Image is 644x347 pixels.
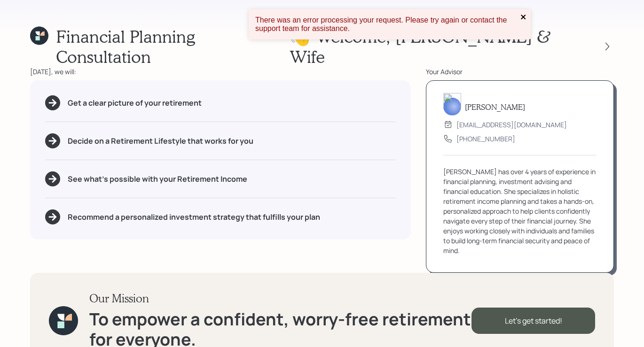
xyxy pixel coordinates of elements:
[290,26,584,67] h1: 👋 Welcome , [PERSON_NAME] & Wife
[255,16,518,33] div: There was an error processing your request. Please try again or contact the support team for assi...
[443,167,597,255] div: [PERSON_NAME] has over 4 years of experience in financial planning, investment advising and finan...
[68,213,320,222] h5: Recommend a personalized investment strategy that fulfills your plan
[465,102,525,111] h5: [PERSON_NAME]
[68,99,202,108] h5: Get a clear picture of your retirement
[471,308,595,334] div: Let's get started!
[520,13,527,22] button: close
[68,175,247,184] h5: See what's possible with your Retirement Income
[68,137,253,146] h5: Decide on a Retirement Lifestyle that works for you
[456,134,515,144] div: [PHONE_NUMBER]
[426,67,614,77] div: Your Advisor
[56,26,290,67] h1: Financial Planning Consultation
[456,120,567,130] div: [EMAIL_ADDRESS][DOMAIN_NAME]
[89,292,471,305] h3: Our Mission
[30,67,411,77] div: [DATE], we will:
[443,93,461,116] img: aleksandra-headshot.png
